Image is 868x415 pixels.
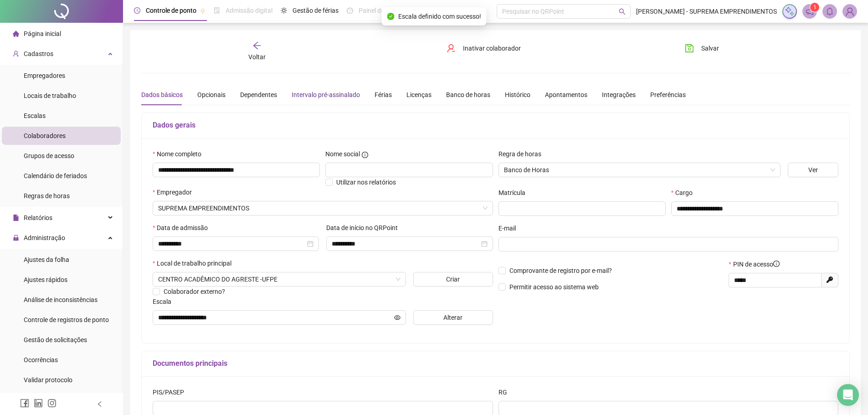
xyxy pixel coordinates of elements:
span: file-done [214,7,220,14]
span: check-circle [387,13,395,20]
span: Inativar colaborador [463,43,521,53]
span: Grupos de acesso [24,152,74,159]
span: Controle de ponto [146,7,196,14]
span: Gestão de solicitações [24,336,87,343]
button: Alterar [413,310,493,325]
span: info-circle [362,152,368,158]
label: E-mail [498,223,522,233]
div: Apontamentos [545,90,587,100]
span: Salvar [701,43,719,53]
span: facebook [20,399,29,408]
span: left [97,401,103,407]
div: Licenças [406,90,431,100]
sup: 1 [810,3,819,12]
span: Ver [808,165,818,175]
span: Ajustes da folha [24,256,69,263]
span: Cadastros [24,50,53,57]
label: Data de início no QRPoint [326,223,404,233]
label: RG [498,387,513,397]
span: Escalas [24,112,46,119]
span: clock-circle [134,7,140,14]
span: Banco de Horas [504,163,775,177]
div: Histórico [505,90,530,100]
div: Férias [375,90,392,100]
label: Cargo [671,188,699,198]
label: Nome completo [153,149,207,159]
span: SUPREMA EMPREENDIMENTOS LTDA [158,201,488,215]
button: Salvar [678,41,726,56]
h5: Dados gerais [153,120,838,131]
div: Integrações [602,90,636,100]
span: file [13,215,19,221]
span: eye [394,314,401,321]
span: pushpin [200,8,205,14]
button: Ver [788,163,838,177]
span: Controle de registros de ponto [24,316,109,323]
span: Nome social [325,149,360,159]
span: [PERSON_NAME] - SUPREMA EMPRENDIMENTOS [636,6,777,16]
span: Página inicial [24,30,61,37]
span: Gestão de férias [293,7,339,14]
span: Criar [446,274,460,284]
span: info-circle [773,261,780,267]
span: Regras de horas [24,192,70,200]
button: Inativar colaborador [440,41,528,56]
span: search [619,8,626,15]
span: user-add [13,51,19,57]
span: Ajustes rápidos [24,276,67,283]
span: dashboard [347,7,353,14]
span: user-delete [447,44,456,53]
div: Opcionais [197,90,226,100]
div: Dependentes [240,90,277,100]
img: sparkle-icon.fc2bf0ac1784a2077858766a79e2daf3.svg [785,6,795,16]
span: Utilizar nos relatórios [336,179,396,186]
span: Colaboradores [24,132,66,139]
label: Regra de horas [498,149,547,159]
span: Folha de pagamento [423,7,482,14]
span: Relatórios [24,214,52,221]
label: Escala [153,297,177,307]
span: lock [13,235,19,241]
span: PIN de acesso [733,259,780,269]
span: home [13,31,19,37]
button: Criar [413,272,493,287]
span: notification [806,7,814,15]
div: Intervalo pré-assinalado [292,90,360,100]
div: Dados básicos [141,90,183,100]
div: Banco de horas [446,90,490,100]
span: Administração [24,234,65,241]
span: Voltar [248,53,266,61]
img: 85901 [843,5,857,18]
span: Ocorrências [24,356,58,364]
span: Alterar [443,313,462,323]
span: linkedin [34,399,43,408]
span: UFPE CARUARU [158,272,401,286]
span: Escala definido com sucesso! [398,11,481,21]
label: Local de trabalho principal [153,258,237,268]
span: Análise de inconsistências [24,296,98,303]
label: PIS/PASEP [153,387,190,397]
span: Painel do DP [359,7,394,14]
span: Admissão digital [226,7,272,14]
span: Permitir acesso ao sistema web [509,283,599,291]
div: Open Intercom Messenger [837,384,859,406]
span: Validar protocolo [24,376,72,384]
span: instagram [47,399,56,408]
span: Empregadores [24,72,65,79]
div: Preferências [650,90,686,100]
span: Calendário de feriados [24,172,87,179]
span: Locais de trabalho [24,92,76,99]
span: save [685,44,694,53]
label: Data de admissão [153,223,214,233]
label: Empregador [153,187,198,197]
h5: Documentos principais [153,358,838,369]
span: bell [826,7,834,15]
label: Matrícula [498,188,531,198]
span: arrow-left [252,41,262,50]
span: Comprovante de registro por e-mail? [509,267,612,274]
span: sun [281,7,287,14]
span: Colaborador externo? [164,288,225,295]
span: 1 [813,4,817,10]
